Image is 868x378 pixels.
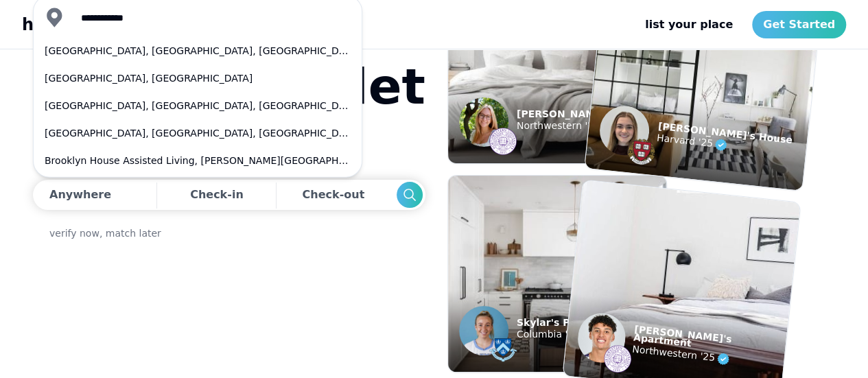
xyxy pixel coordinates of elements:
[39,95,356,117] button: [GEOGRAPHIC_DATA], [GEOGRAPHIC_DATA], [GEOGRAPHIC_DATA]
[634,11,744,38] a: list your place
[459,306,508,355] img: example listing host
[576,311,628,365] img: example listing host
[656,130,792,160] p: Harvard '25
[517,110,648,118] p: [PERSON_NAME]'s Room
[33,180,425,210] div: Dates trigger
[489,336,517,364] img: example listing host
[448,176,666,372] img: example listing
[397,182,423,208] button: Search
[657,121,793,144] p: [PERSON_NAME]'s House
[633,324,786,357] p: [PERSON_NAME]'s Apartment
[49,226,161,240] a: verify now, match later
[39,40,356,62] button: [GEOGRAPHIC_DATA], [GEOGRAPHIC_DATA], [GEOGRAPHIC_DATA]
[517,318,596,327] p: Skylar's Place
[597,104,651,158] img: example listing host
[22,12,93,37] a: hostU
[602,344,633,374] img: example listing host
[626,137,657,167] img: example listing host
[517,118,648,134] p: Northwestern '24
[302,181,370,209] div: Check-out
[33,180,153,210] button: Anywhere
[49,187,111,203] div: Anywhere
[631,341,784,373] p: Northwestern '25
[634,11,846,38] nav: Main
[459,97,508,147] img: example listing host
[190,181,244,209] div: Check-in
[39,150,356,172] button: Brooklyn House Assisted Living, [PERSON_NAME][GEOGRAPHIC_DATA], [GEOGRAPHIC_DATA]
[517,327,596,343] p: Columbia '24
[489,128,517,155] img: example listing host
[39,122,356,144] button: [GEOGRAPHIC_DATA], [GEOGRAPHIC_DATA], [GEOGRAPHIC_DATA]
[39,67,356,89] button: [GEOGRAPHIC_DATA], [GEOGRAPHIC_DATA]
[752,11,846,38] a: Get Started
[22,14,62,36] span: host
